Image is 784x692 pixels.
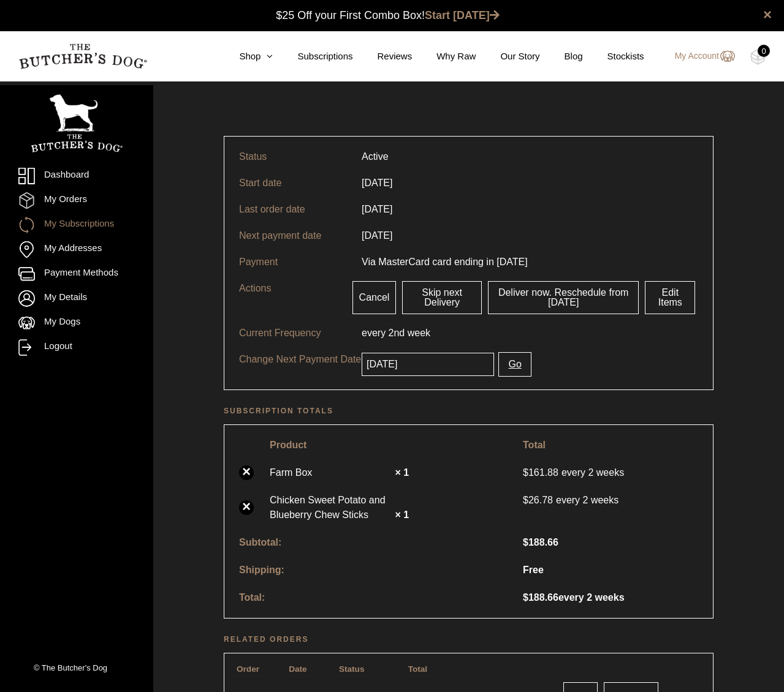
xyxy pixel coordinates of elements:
a: My Addresses [18,241,135,258]
img: TBD_Portrait_Logo_White.png [31,94,123,152]
a: Farm Box [270,465,392,480]
span: $ [523,537,528,547]
td: [DATE] [354,196,400,222]
img: TBD_Cart-Empty.png [750,49,766,65]
a: Logout [18,339,135,356]
th: Product [262,432,514,458]
a: Our Story [476,50,539,64]
a: Why Raw [412,50,476,64]
a: Blog [540,50,583,64]
p: Change Next Payment Date [239,352,362,367]
a: My Account [663,49,735,64]
span: Date [289,664,306,674]
span: every 2nd [362,328,405,338]
a: Payment Methods [18,266,135,282]
h2: Related orders [224,633,714,645]
td: Start date [232,170,354,196]
th: Shipping: [232,557,514,583]
a: My Dogs [18,315,135,331]
a: Subscriptions [273,50,352,64]
a: My Details [18,290,135,307]
a: Reviews [353,50,413,64]
th: Subtotal: [232,529,514,555]
td: every 2 weeks [516,487,706,513]
span: 26.78 [523,493,556,508]
span: Order [237,664,259,674]
a: × [239,465,254,480]
td: Status [232,144,354,170]
p: Current Frequency [239,326,362,340]
a: Chicken Sweet Potato and Blueberry Chew Sticks [270,493,392,522]
td: Payment [232,249,354,275]
th: Total [516,432,706,458]
td: [DATE] [354,170,400,196]
td: [DATE] [354,222,400,249]
a: My Orders [18,192,135,209]
td: Actions [232,275,342,320]
td: Next payment date [232,222,354,249]
a: close [763,7,772,22]
span: $ [523,495,528,505]
div: 0 [758,45,770,57]
a: Cancel [352,281,397,314]
button: Go [498,352,531,377]
span: Total [408,664,427,674]
strong: × 1 [395,510,409,520]
span: $ [523,467,528,478]
span: Via MasterCard card ending in [DATE] [362,257,528,267]
h2: Subscription totals [224,405,714,417]
span: Status [339,664,365,674]
td: Active [354,144,396,170]
a: My Subscriptions [18,217,135,233]
a: Skip next Delivery [402,281,482,314]
span: 161.88 [523,467,561,478]
span: 188.66 [523,592,558,603]
td: Free [516,557,706,583]
a: Stockists [583,50,644,64]
span: week [408,328,430,338]
a: Shop [215,50,273,64]
a: Deliver now. Reschedule from [DATE] [488,281,639,314]
a: × [239,500,254,515]
td: every 2 weeks [516,584,706,611]
span: 188.66 [523,537,558,547]
a: Dashboard [18,168,135,184]
td: every 2 weeks [516,459,706,486]
strong: × 1 [395,467,409,478]
a: Edit Items [645,281,695,314]
th: Total: [232,584,514,611]
span: $ [523,592,528,603]
a: Start [DATE] [425,9,500,21]
td: Last order date [232,196,354,222]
